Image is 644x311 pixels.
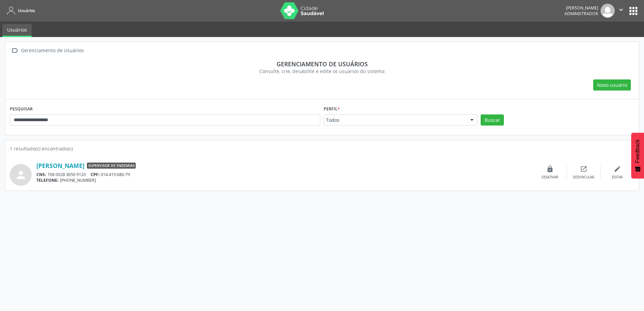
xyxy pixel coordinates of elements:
[20,46,85,56] div: Gerenciamento de Usuários
[597,81,627,89] span: Novo usuário
[10,104,33,114] label: PESQUISAR
[324,104,340,114] label: Perfil
[326,117,463,124] span: Todos
[635,139,641,163] span: Feedback
[10,46,85,56] a:  Gerenciamento de Usuários
[593,79,631,91] button: Novo usuário
[18,8,35,13] span: Usuários
[36,172,533,177] div: 708 0028 3650 9120 014.419.686-79
[573,175,594,180] div: Desvincular
[612,175,623,180] div: Editar
[36,172,46,177] span: CNS:
[14,68,630,75] div: Consulte, crie, desabilite e edite os usuários do sistema
[565,5,598,11] div: [PERSON_NAME]
[10,145,634,152] div: 1 resultado(s) encontrado(s)
[580,165,587,173] i: open_in_new
[10,46,20,56] i: 
[481,114,504,126] button: Buscar
[14,60,630,68] div: Gerenciamento de usuários
[5,5,35,16] a: Usuários
[87,163,136,169] span: Supervisor de Endemias
[542,175,558,180] div: Desativar
[36,177,59,183] span: TELEFONE:
[15,169,27,181] i: person
[614,165,621,173] i: edit
[615,4,627,18] button: 
[631,133,644,178] button: Feedback - Mostrar pesquisa
[627,5,639,17] button: apps
[617,6,625,13] i: 
[546,165,554,173] i: lock
[2,24,32,37] a: Usuários
[565,11,598,16] span: Administrador
[601,4,615,18] img: img
[91,172,100,177] span: CPF:
[36,162,85,169] a: [PERSON_NAME]
[36,177,533,183] div: [PHONE_NUMBER]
